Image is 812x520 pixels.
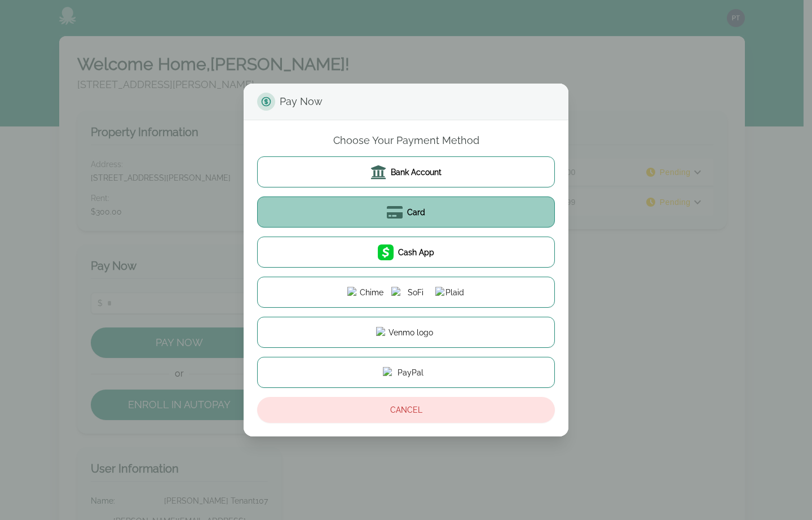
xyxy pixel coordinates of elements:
button: Cash App [257,237,555,268]
span: Bank Account [391,167,442,178]
img: Chime logo [347,287,387,298]
span: Card [407,207,425,218]
button: Cancel [257,397,555,423]
img: Venmo logo [376,327,436,338]
img: Plaid logo [435,287,465,298]
span: Pay Now [280,93,323,111]
h2: Choose Your Payment Method [333,134,479,147]
button: Bank Account [257,156,555,187]
img: SoFi logo [391,287,431,298]
img: PayPal logo [383,367,429,378]
span: Cash App [398,247,434,258]
button: Card [257,196,555,228]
